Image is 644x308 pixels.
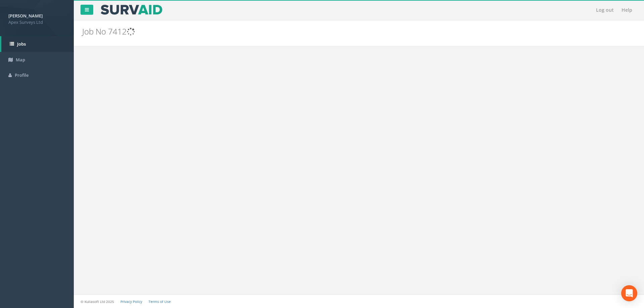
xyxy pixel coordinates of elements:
a: Jobs [1,36,74,52]
span: Jobs [17,41,26,47]
span: Profile [15,72,29,78]
a: Terms of Use [149,299,171,304]
div: Open Intercom Messenger [621,285,637,301]
span: Apex Surveys Ltd [8,19,65,25]
a: Privacy Policy [120,299,142,304]
span: Map [16,57,25,63]
h2: Job No 7412 [82,27,542,36]
strong: [PERSON_NAME] [8,13,43,19]
a: [PERSON_NAME] Apex Surveys Ltd [8,11,65,25]
small: © Kullasoft Ltd 2025 [80,299,114,304]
